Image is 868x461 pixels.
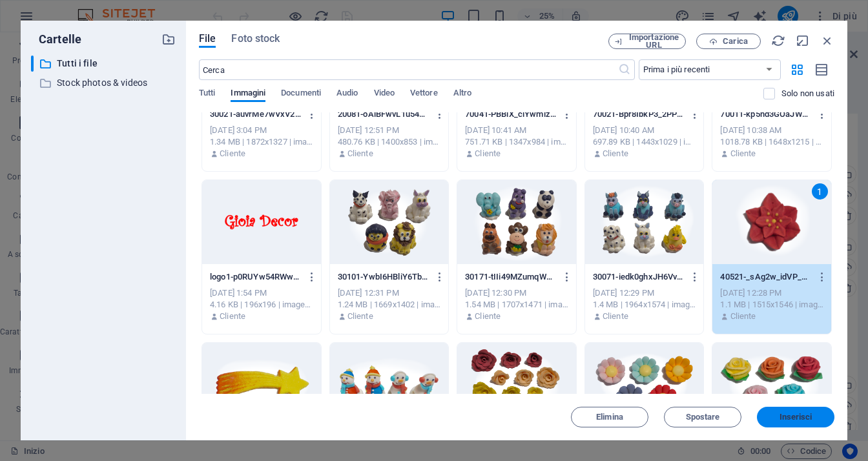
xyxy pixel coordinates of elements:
[210,299,313,311] div: 4.16 KB | 196x196 | image/png
[686,413,720,421] span: Spostare
[31,56,34,72] div: ​
[628,34,680,49] span: Importazione URL
[796,34,810,48] i: Nascondi
[336,85,358,103] span: Audio
[231,85,265,103] span: Immagini
[730,148,756,159] p: Cliente
[593,299,696,311] div: 1.4 MB | 1964x1574 | image/png
[720,299,823,311] div: 1.1 MB | 1515x1546 | image/png
[465,299,568,311] div: 1.54 MB | 1707x1471 | image/png
[210,125,313,136] div: [DATE] 3:04 PM
[696,34,761,49] button: Carica
[410,85,438,103] span: Vettore
[347,311,373,322] p: Cliente
[338,271,429,283] p: 30101-YwbI6HBliY6TbJGvGlw2Nw.png
[593,287,696,299] div: [DATE] 12:29 PM
[374,85,395,103] span: Video
[720,287,823,299] div: [DATE] 12:28 PM
[338,125,441,136] div: [DATE] 12:51 PM
[231,31,280,46] span: Foto stock
[338,136,441,148] div: 480.76 KB | 1400x853 | image/png
[475,311,501,322] p: Cliente
[720,125,823,136] div: [DATE] 10:38 AM
[730,311,756,322] p: Cliente
[199,59,618,80] input: Cerca
[720,136,823,148] div: 1018.78 KB | 1648x1215 | image/png
[199,31,216,46] span: File
[465,125,568,136] div: [DATE] 10:41 AM
[465,108,556,120] p: 70041-PBBlX_ciYwmizKD9GMi1IQ.png
[757,407,834,427] button: Inserisci
[347,148,373,159] p: Cliente
[571,407,648,427] button: Elimina
[210,108,301,120] p: 30021-auvrMe7wVxV26dNEO3rpIg.png
[603,148,628,159] p: Cliente
[593,136,696,148] div: 697.89 KB | 1443x1029 | image/png
[31,75,176,91] div: Stock photos & videos
[220,148,245,159] p: Cliente
[31,31,81,48] p: Cartelle
[210,136,313,148] div: 1.34 MB | 1872x1327 | image/png
[593,108,684,120] p: 70021-Bpr8IbkP3_2PP9NLV9tIHw.png
[603,311,628,322] p: Cliente
[780,413,812,421] span: Inserisci
[820,34,834,48] i: Chiudi
[596,413,623,421] span: Elimina
[338,299,441,311] div: 1.24 MB | 1669x1402 | image/png
[771,34,785,48] i: Ricarica
[281,85,321,103] span: Documenti
[57,56,152,71] p: Tutti i file
[723,37,748,45] span: Carica
[608,34,686,49] button: Importazione URL
[57,76,152,90] p: Stock photos & videos
[664,407,741,427] button: Spostare
[210,271,301,283] p: logo1-p0RUYw54RWwEDbAcVi7bKQ-y7QGPTzVGLShytvONfvvRQ.png
[453,85,471,103] span: Altro
[465,271,556,283] p: 30171-tIIi49MZumqWXiEYHsjXNg.png
[465,136,568,148] div: 751.71 KB | 1347x984 | image/png
[220,311,245,322] p: Cliente
[210,287,313,299] div: [DATE] 1:54 PM
[475,148,501,159] p: Cliente
[465,287,568,299] div: [DATE] 12:30 PM
[338,287,441,299] div: [DATE] 12:31 PM
[199,85,215,103] span: Tutti
[720,271,811,283] p: 40521-_sAg2w_idVP_hMG4DuSUWg.png
[593,271,684,283] p: 30071-iedk0ghxJH6Vv0yOSFbG_g.png
[593,125,696,136] div: [DATE] 10:40 AM
[338,108,429,120] p: 20081-oAiBFwvL1u543dqlEQp79Q.png
[720,108,811,120] p: 70011-kp5nd3GOaJWMZNmU9YEugg.png
[161,32,176,46] i: Crea nuova cartella
[781,88,834,99] p: Mostra solo i file non utilizzati sul sito web. È ancora possibile visualizzare i file aggiunti d...
[812,183,828,200] div: 1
